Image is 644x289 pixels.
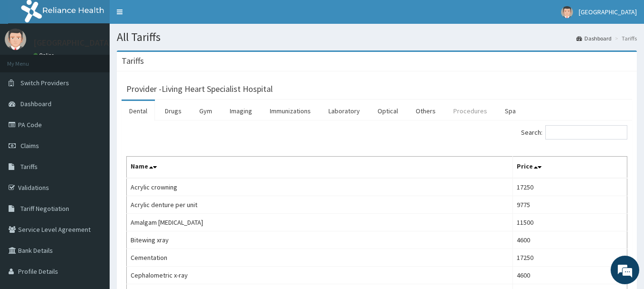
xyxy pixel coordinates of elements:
td: Cephalometric x-ray [127,267,513,284]
a: Online [33,52,56,59]
td: 9775 [512,196,627,214]
a: Dashboard [576,34,612,42]
span: Tariffs [20,162,38,171]
th: Name [127,157,513,179]
img: User Image [5,29,26,50]
td: Acrylic denture per unit [127,196,513,214]
span: Tariff Negotiation [20,204,69,213]
a: Laboratory [321,101,368,121]
h3: Provider - Living Heart Specialist Hospital [126,85,273,93]
a: Imaging [222,101,260,121]
td: 4600 [512,267,627,284]
td: Acrylic crowning [127,178,513,196]
label: Search: [521,125,627,140]
span: Dashboard [20,100,51,108]
img: User Image [561,6,573,18]
p: [GEOGRAPHIC_DATA] [33,39,112,47]
a: Optical [370,101,406,121]
a: Others [408,101,443,121]
span: Switch Providers [20,79,69,87]
td: 11500 [512,214,627,231]
td: Cementation [127,249,513,267]
td: Bitewing xray [127,231,513,249]
li: Tariffs [613,34,637,42]
th: Price [512,157,627,179]
input: Search: [545,125,627,140]
td: 4600 [512,231,627,249]
a: Immunizations [262,101,318,121]
h1: All Tariffs [117,31,637,43]
td: 17250 [512,249,627,267]
a: Procedures [446,101,495,121]
td: Amalgam [MEDICAL_DATA] [127,214,513,231]
td: 17250 [512,178,627,196]
span: Claims [20,141,39,150]
a: Drugs [157,101,189,121]
a: Gym [192,101,220,121]
a: Dental [122,101,155,121]
h3: Tariffs [122,57,144,65]
a: Spa [497,101,523,121]
span: [GEOGRAPHIC_DATA] [579,8,637,16]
